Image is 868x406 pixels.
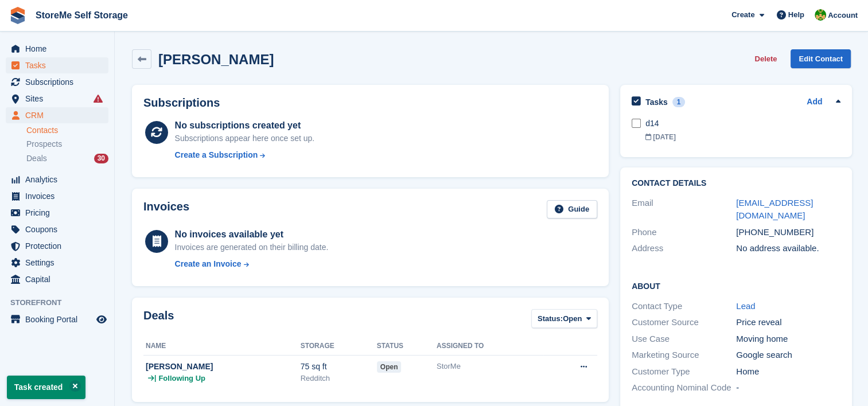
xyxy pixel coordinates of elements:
th: Assigned to [437,337,543,356]
div: Create a Subscription [175,149,258,161]
a: menu [6,188,108,204]
a: Lead [736,301,755,311]
a: Preview store [95,313,108,326]
a: menu [6,221,108,237]
span: Booking Portal [25,311,94,327]
div: - [736,381,840,395]
a: menu [6,271,108,287]
span: Pricing [25,205,94,221]
a: [EMAIL_ADDRESS][DOMAIN_NAME] [736,198,813,221]
h2: About [632,280,840,291]
span: Invoices [25,188,94,204]
span: Open [563,313,582,325]
h2: [PERSON_NAME] [158,52,274,67]
div: Subscriptions appear here once set up. [175,132,315,145]
span: CRM [25,107,94,123]
a: Create an Invoice [175,258,329,270]
th: Storage [301,337,377,356]
a: menu [6,205,108,221]
span: Protection [25,238,94,254]
span: Status: [538,313,563,325]
a: menu [6,107,108,123]
div: 1 [672,97,686,107]
span: open [377,361,402,373]
span: Prospects [26,139,62,150]
a: d14 [DATE] [645,112,840,148]
h2: Contact Details [632,179,840,188]
span: Analytics [25,171,94,188]
span: Sites [25,91,94,107]
div: No subscriptions created yet [175,119,315,132]
span: Subscriptions [25,74,94,90]
h2: Invoices [143,200,189,219]
a: menu [6,311,108,327]
a: menu [6,171,108,188]
span: Settings [25,255,94,271]
div: Address [632,242,736,255]
div: Moving home [736,333,840,346]
a: Prospects [26,138,108,150]
a: Contacts [26,125,108,136]
span: Account [828,10,858,21]
span: Following Up [158,373,205,384]
th: Status [377,337,437,356]
span: Capital [25,271,94,287]
div: [DATE] [645,132,840,142]
a: StoreMe Self Storage [31,6,133,25]
div: Redditch [301,373,377,384]
div: Phone [632,226,736,239]
div: Google search [736,349,840,362]
div: Create an Invoice [175,258,242,270]
div: No address available. [736,242,840,255]
span: Coupons [25,221,94,237]
a: Guide [547,200,597,219]
a: Create a Subscription [175,149,315,161]
button: Delete [750,49,781,68]
div: StorMe [437,361,543,372]
img: stora-icon-8386f47178a22dfd0bd8f6a31ec36ba5ce8667c1dd55bd0f319d3a0aa187defe.svg [9,7,26,24]
a: menu [6,255,108,271]
a: menu [6,57,108,73]
th: Name [143,337,301,356]
button: Status: Open [531,309,597,328]
a: Edit Contact [791,49,851,68]
a: menu [6,74,108,90]
img: StorMe [815,9,826,21]
div: Price reveal [736,316,840,329]
div: Accounting Nominal Code [632,381,736,395]
h2: Subscriptions [143,96,597,110]
div: Customer Type [632,365,736,378]
div: [PHONE_NUMBER] [736,226,840,239]
h2: Deals [143,309,174,330]
span: | [154,373,156,384]
div: 30 [94,154,108,163]
div: Invoices are generated on their billing date. [175,241,329,253]
p: Task created [7,376,85,399]
div: No invoices available yet [175,228,329,241]
span: Tasks [25,57,94,73]
div: Use Case [632,333,736,346]
div: Marketing Source [632,349,736,362]
span: Deals [26,153,47,164]
span: Storefront [10,297,114,309]
a: menu [6,238,108,254]
div: Email [632,197,736,222]
a: menu [6,91,108,107]
a: Add [807,96,822,109]
i: Smart entry sync failures have occurred [94,94,103,103]
div: 75 sq ft [301,361,377,373]
div: d14 [645,118,840,130]
a: menu [6,41,108,57]
div: Home [736,365,840,378]
div: [PERSON_NAME] [146,361,301,373]
div: Customer Source [632,316,736,329]
span: Help [788,9,804,21]
span: Home [25,41,94,57]
h2: Tasks [645,97,668,107]
a: Deals 30 [26,153,108,165]
div: Contact Type [632,300,736,313]
span: Create [731,9,754,21]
